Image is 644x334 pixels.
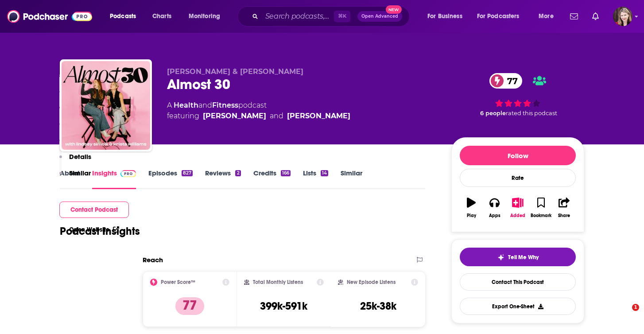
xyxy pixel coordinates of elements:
a: 77 [489,73,522,89]
span: More [539,10,554,23]
span: Open Advanced [361,14,398,19]
img: Podchaser - Follow, Share and Rate Podcasts [7,8,92,25]
a: Similar [341,169,362,189]
div: 2 [235,170,241,176]
span: Logged in as galaxygirl [613,7,632,26]
a: Reviews2 [205,169,241,189]
span: rated this podcast [506,110,557,117]
button: tell me why sparkleTell Me Why [460,248,576,266]
span: For Podcasters [477,10,520,23]
button: open menu [104,9,147,23]
button: Contact Podcast [59,202,129,218]
a: Contact This Podcast [460,273,576,291]
button: Show profile menu [613,7,632,26]
a: Show notifications dropdown [589,9,602,24]
button: Open AdvancedNew [357,11,402,22]
div: Share [558,213,570,218]
a: Open Website [69,226,119,233]
h2: Reach [143,256,163,264]
div: Added [510,213,525,218]
span: 77 [498,73,522,89]
span: For Business [427,10,462,23]
div: Apps [489,213,500,218]
button: open menu [532,9,565,23]
a: Lists14 [303,169,328,189]
div: Play [467,213,476,218]
a: Show notifications dropdown [566,9,582,24]
span: Monitoring [189,10,220,23]
button: Bookmark [529,192,552,224]
a: Credits166 [253,169,291,189]
img: tell me why sparkle [497,254,504,261]
h2: New Episode Listens [347,279,396,285]
h2: Power Score™ [161,279,195,285]
iframe: Intercom live chat [614,304,635,325]
button: open menu [182,9,232,23]
div: 77 6 peoplerated this podcast [451,67,584,122]
button: Apps [483,192,506,224]
p: Similar [69,169,91,177]
p: 77 [175,297,204,315]
button: Share [553,192,576,224]
span: Tell Me Why [508,254,539,261]
div: A podcast [167,100,350,121]
h3: 399k-591k [260,299,307,313]
span: Charts [152,10,171,23]
img: User Profile [613,7,632,26]
div: 827 [182,170,193,176]
a: Lindsey Simcik [287,111,350,121]
span: [PERSON_NAME] & [PERSON_NAME] [167,67,303,76]
div: Bookmark [531,213,551,218]
button: open menu [421,9,473,23]
span: ⌘ K [334,11,350,22]
button: Added [506,192,529,224]
h2: Total Monthly Listens [253,279,303,285]
span: and [198,101,212,109]
a: Krista Williams [203,111,266,121]
span: featuring [167,111,350,121]
span: and [270,111,283,121]
a: Episodes827 [148,169,193,189]
span: 6 people [480,110,506,117]
div: Search podcasts, credits, & more... [246,6,418,27]
input: Search podcasts, credits, & more... [262,9,334,23]
button: Similar [59,169,91,185]
button: Export One-Sheet [460,298,576,315]
a: Health [174,101,198,109]
h3: 25k-38k [360,299,396,313]
a: Charts [147,9,177,23]
a: Fitness [212,101,238,109]
div: 166 [281,170,291,176]
button: Follow [460,146,576,165]
div: Rate [460,169,576,187]
span: New [386,5,402,14]
button: open menu [471,9,532,23]
span: Podcasts [110,10,136,23]
button: Play [460,192,483,224]
img: Almost 30 [62,61,150,150]
span: 1 [632,304,639,311]
div: 14 [321,170,328,176]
